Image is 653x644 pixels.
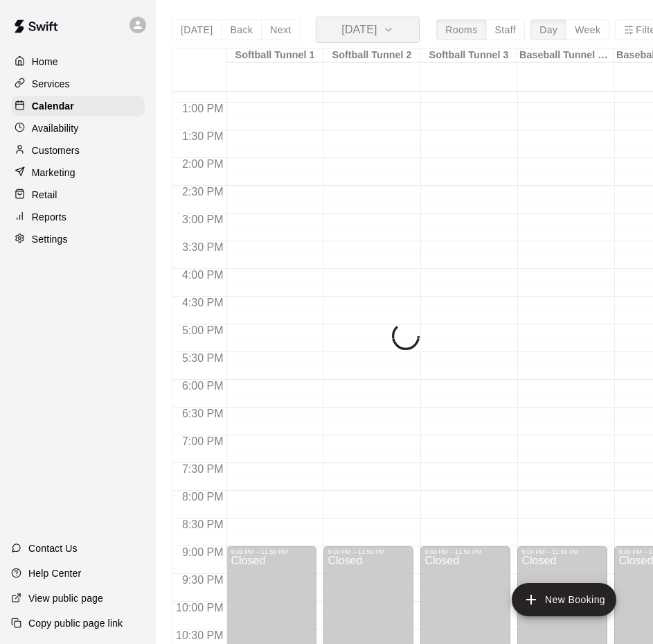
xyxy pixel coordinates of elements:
[179,463,227,475] span: 7:30 PM
[28,616,123,630] p: Copy public page link
[11,207,145,227] a: Reports
[11,118,145,139] a: Availability
[517,49,614,62] div: Baseball Tunnel 4 (Machine)
[231,548,312,555] div: 9:00 PM – 11:59 PM
[11,73,145,94] a: Services
[11,51,145,72] a: Home
[179,519,227,530] span: 8:30 PM
[11,162,145,183] a: Marketing
[179,352,227,364] span: 5:30 PM
[28,541,78,555] p: Contact Us
[521,548,603,555] div: 9:00 PM – 11:59 PM
[179,241,227,253] span: 3:30 PM
[32,143,80,157] p: Customers
[179,103,227,114] span: 1:00 PM
[328,548,409,555] div: 9:00 PM – 11:59 PM
[32,210,66,224] p: Reports
[420,49,517,62] div: Softball Tunnel 3
[11,96,145,116] a: Calendar
[179,408,227,419] span: 6:30 PM
[32,232,68,246] p: Settings
[179,380,227,392] span: 6:00 PM
[179,269,227,281] span: 4:00 PM
[11,229,145,250] a: Settings
[179,491,227,503] span: 8:00 PM
[179,297,227,308] span: 4:30 PM
[28,591,103,605] p: View public page
[512,583,616,616] button: add
[11,140,145,161] a: Customers
[32,121,79,135] p: Availability
[179,130,227,142] span: 1:30 PM
[179,158,227,170] span: 2:00 PM
[11,184,145,205] a: Retail
[424,548,506,555] div: 9:00 PM – 11:59 PM
[28,566,81,580] p: Help Center
[323,49,420,62] div: Softball Tunnel 2
[32,166,75,180] p: Marketing
[179,186,227,198] span: 2:30 PM
[172,602,226,613] span: 10:00 PM
[179,214,227,225] span: 3:00 PM
[179,324,227,336] span: 5:00 PM
[226,49,323,62] div: Softball Tunnel 1
[32,188,57,202] p: Retail
[32,55,58,69] p: Home
[179,574,227,586] span: 9:30 PM
[32,99,74,113] p: Calendar
[179,546,227,558] span: 9:00 PM
[179,435,227,447] span: 7:00 PM
[172,629,226,641] span: 10:30 PM
[32,77,70,91] p: Services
